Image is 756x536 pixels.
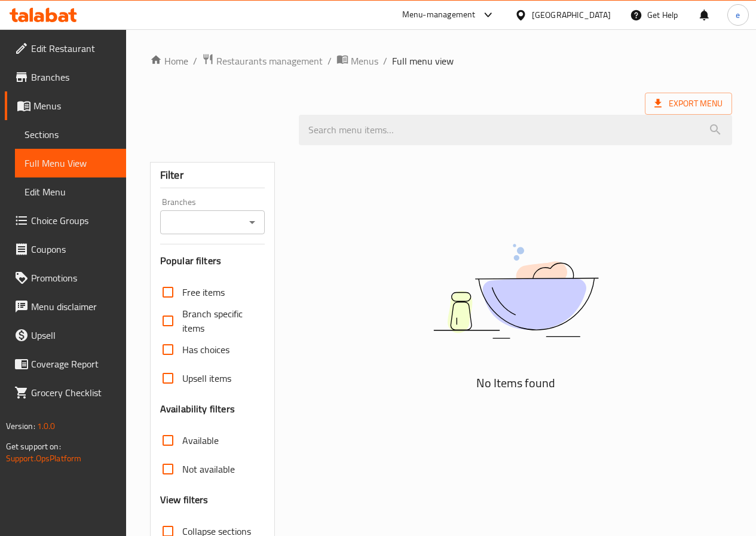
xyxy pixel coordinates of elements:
[6,418,35,434] span: Version:
[202,53,323,69] a: Restaurants management
[160,254,265,268] h3: Popular filters
[5,235,126,264] a: Coupons
[328,54,332,68] li: /
[244,214,261,231] button: Open
[5,91,126,120] a: Menus
[736,8,740,22] span: e
[25,185,117,199] span: Edit Menu
[5,350,126,378] a: Coverage Report
[31,242,117,256] span: Coupons
[182,285,225,299] span: Free items
[5,264,126,292] a: Promotions
[654,96,723,111] span: Export Menu
[15,120,126,149] a: Sections
[6,439,61,454] span: Get support on:
[5,321,126,350] a: Upsell
[366,212,665,370] img: dish.svg
[150,54,188,68] a: Home
[160,163,265,188] div: Filter
[182,433,219,448] span: Available
[182,462,235,476] span: Not available
[31,41,117,56] span: Edit Restaurant
[182,342,229,357] span: Has choices
[645,93,732,115] span: Export Menu
[5,34,126,63] a: Edit Restaurant
[37,418,56,434] span: 1.0.0
[351,54,378,68] span: Menus
[25,156,117,170] span: Full Menu View
[402,8,476,22] div: Menu-management
[31,299,117,314] span: Menu disclaimer
[150,53,732,69] nav: breadcrumb
[160,402,235,416] h3: Availability filters
[33,99,117,113] span: Menus
[31,70,117,84] span: Branches
[182,371,231,385] span: Upsell items
[15,177,126,206] a: Edit Menu
[366,373,665,393] h5: No Items found
[216,54,323,68] span: Restaurants management
[31,357,117,371] span: Coverage Report
[5,292,126,321] a: Menu disclaimer
[193,54,197,68] li: /
[5,206,126,235] a: Choice Groups
[31,213,117,228] span: Choice Groups
[383,54,387,68] li: /
[532,8,611,22] div: [GEOGRAPHIC_DATA]
[31,328,117,342] span: Upsell
[6,451,82,466] a: Support.OpsPlatform
[182,307,256,335] span: Branch specific items
[5,63,126,91] a: Branches
[5,378,126,407] a: Grocery Checklist
[25,127,117,142] span: Sections
[299,115,732,145] input: search
[336,53,378,69] a: Menus
[31,385,117,400] span: Grocery Checklist
[15,149,126,177] a: Full Menu View
[31,271,117,285] span: Promotions
[392,54,454,68] span: Full menu view
[160,493,209,507] h3: View filters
